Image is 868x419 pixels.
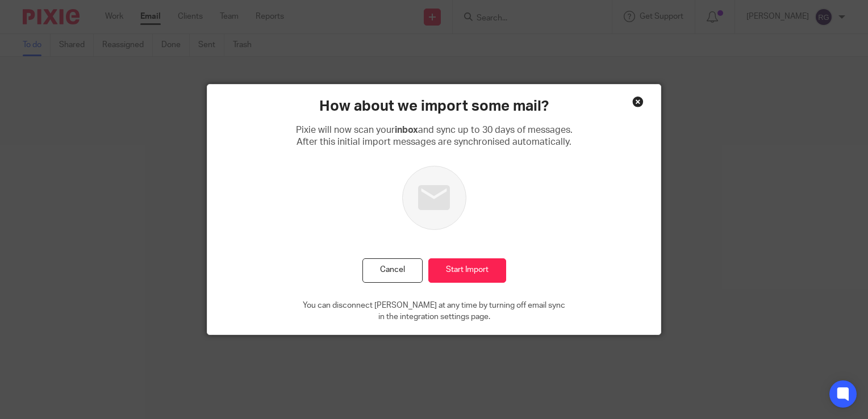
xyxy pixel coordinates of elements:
[632,96,644,107] div: Close this dialog window
[296,124,573,149] p: Pixie will now scan your and sync up to 30 days of messages. After this initial import messages a...
[362,258,423,283] button: Cancel
[303,300,565,323] p: You can disconnect [PERSON_NAME] at any time by turning off email sync in the integration setting...
[319,97,549,116] h2: How about we import some mail?
[428,258,506,283] input: Start Import
[395,125,418,135] b: inbox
